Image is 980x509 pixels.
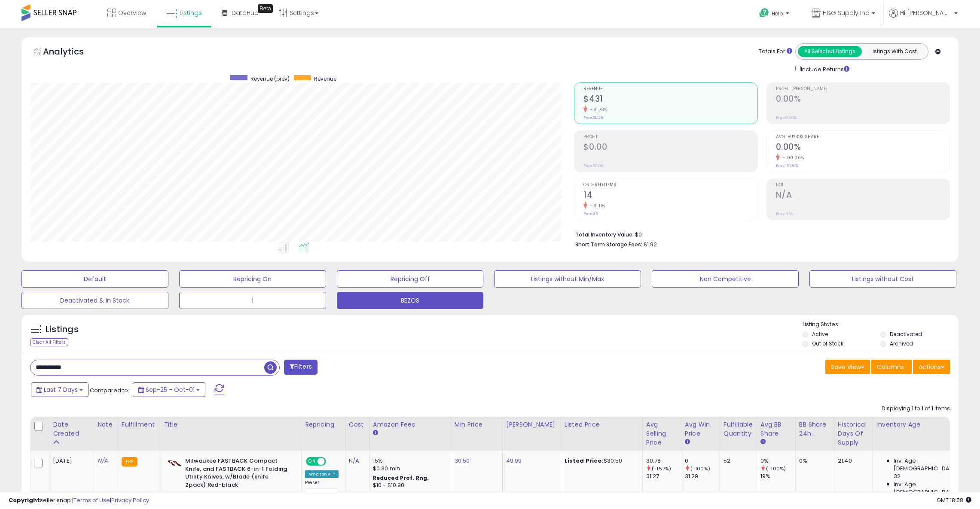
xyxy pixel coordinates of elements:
div: Fulfillable Quantity [724,420,753,438]
div: Amazon AI * [305,470,339,478]
h2: 0.00% [776,142,949,154]
label: Deactivated [890,330,922,338]
small: Avg BB Share. [760,438,766,446]
span: Inv. Age [DEMOGRAPHIC_DATA]: [894,481,972,496]
small: Prev: N/A [776,211,793,216]
h2: 0.00% [776,94,949,106]
small: FBA [122,457,137,467]
div: Repricing [305,420,342,429]
span: 2025-10-10 18:58 GMT [937,496,971,504]
h2: 14 [583,190,757,202]
span: Sep-25 - Oct-01 [146,385,195,394]
button: 1 [179,292,326,309]
div: $10 - $10.90 [373,482,444,489]
span: Overview [118,9,146,17]
small: (-1.57%) [652,465,671,472]
span: H&G Supply Inc [823,9,869,17]
span: Revenue [583,87,757,91]
div: Totals For [759,48,792,56]
button: Listings without Min/Max [494,270,641,288]
span: Revenue [314,75,336,82]
span: Compared to: [90,386,129,394]
a: N/A [98,457,108,465]
p: Listing States: [803,321,959,329]
div: Historical Days Of Supply [838,420,869,447]
small: -61.11% [587,203,605,209]
div: Tooltip anchor [258,4,273,13]
button: Listings With Cost [861,46,925,57]
span: Last 7 Days [44,385,78,394]
button: Actions [913,360,950,374]
label: Archived [890,340,913,347]
small: (-100%) [766,465,786,472]
span: Inv. Age [DEMOGRAPHIC_DATA]: [894,457,972,473]
small: Avg Win Price. [685,438,690,446]
small: Prev: $1,126 [583,115,603,120]
span: Avg. Buybox Share [776,135,949,139]
span: DataHub [232,9,259,17]
span: Revenue (prev) [250,75,290,82]
div: Include Returns [789,64,860,74]
button: Deactivated & In Stock [21,292,168,309]
span: Ordered Items [583,183,757,188]
h2: $431 [583,94,757,106]
h2: $0.00 [583,142,757,154]
b: Listed Price: [565,457,604,465]
span: Hi [PERSON_NAME] [900,9,952,17]
span: $1.92 [644,240,657,248]
button: Non Competitive [652,270,799,288]
button: Last 7 Days [31,382,89,397]
div: Cost [349,420,366,429]
button: Sep-25 - Oct-01 [133,382,205,397]
div: Avg BB Share [760,420,792,438]
a: Privacy Policy [111,496,149,504]
span: 32 [894,473,901,480]
h2: N/A [776,190,949,202]
small: -100.00% [780,155,804,161]
button: Repricing Off [337,270,484,288]
small: Prev: 36 [583,211,598,216]
div: 52 [724,457,750,465]
span: ROI [776,183,949,188]
div: 19% [760,473,795,480]
button: Listings without Cost [809,270,956,288]
a: 30.50 [455,457,470,465]
div: 21.40 [838,457,866,465]
div: seller snap | | [9,497,149,505]
img: 31OLcDFXA5L._SL40_.jpg [166,457,183,469]
label: Out of Stock [812,340,843,347]
div: 30.78 [646,457,681,465]
small: Prev: 19.00% [776,163,798,168]
strong: Copyright [9,496,40,504]
small: Prev: $0.00 [583,163,604,168]
span: OFF [325,458,339,465]
div: Min Price [455,420,499,429]
small: -61.73% [587,106,608,113]
button: All Selected Listings [798,46,862,57]
div: Note [98,420,114,429]
div: Date Created [53,420,90,438]
b: Milwaukee FASTBACK Compact Knife, and FASTBACK 6-in-1 Folding Utility Knives, w/Blade (knife 2pac... [185,457,290,491]
div: Avg Selling Price [646,420,678,447]
div: Preset: [305,480,339,499]
div: Amazon Fees [373,420,447,429]
div: $30.50 [565,457,636,465]
li: $0 [575,229,943,239]
div: 31.29 [685,473,720,480]
h5: Analytics [43,45,101,60]
div: BB Share 24h. [799,420,830,438]
div: [PERSON_NAME] [506,420,557,429]
a: Help [752,1,798,28]
span: Help [772,10,783,17]
div: Clear All Filters [30,338,68,346]
div: Displaying 1 to 1 of 1 items [882,405,950,413]
b: Reduced Prof. Rng. [373,474,429,482]
small: (-100%) [690,465,710,472]
span: Profit [PERSON_NAME] [776,87,949,91]
button: Default [21,270,168,288]
div: 0% [799,457,827,465]
span: Listings [180,9,202,17]
div: Listed Price [565,420,639,429]
button: Save View [825,360,870,374]
a: Terms of Use [73,496,110,504]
